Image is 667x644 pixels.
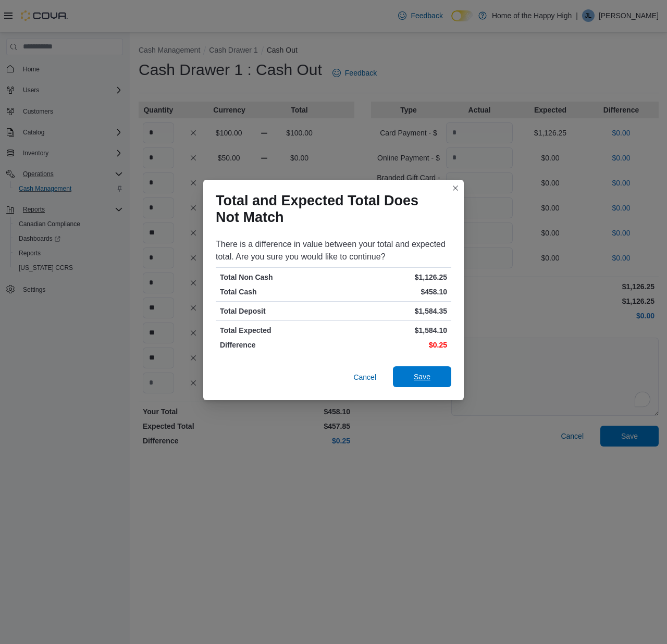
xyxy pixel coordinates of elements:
[353,372,376,382] span: Cancel
[414,371,430,382] span: Save
[393,366,451,387] button: Save
[216,238,451,263] div: There is a difference in value between your total and expected total. Are you sure you would like...
[336,325,447,336] p: $1,584.10
[220,287,331,297] p: Total Cash
[349,367,380,388] button: Cancel
[336,306,447,316] p: $1,584.35
[220,325,331,336] p: Total Expected
[336,287,447,297] p: $458.10
[336,272,447,282] p: $1,126.25
[216,192,443,226] h1: Total and Expected Total Does Not Match
[220,340,331,350] p: Difference
[449,182,462,194] button: Closes this modal window
[220,272,331,282] p: Total Non Cash
[220,306,331,316] p: Total Deposit
[336,340,447,350] p: $0.25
